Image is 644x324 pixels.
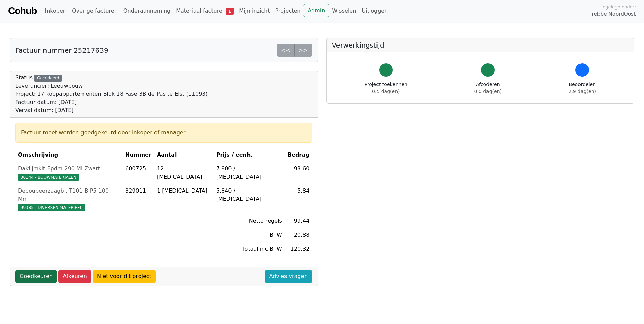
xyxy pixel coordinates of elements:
[123,162,154,184] td: 600725
[265,270,312,283] a: Advies vragen
[15,98,208,106] div: Factuur datum: [DATE]
[18,165,120,173] div: Daklijmkit Epdm 290 Ml Zwart
[285,214,312,228] td: 99.44
[18,165,120,181] a: Daklijmkit Epdm 290 Ml Zwart30144 - BOUWMATERIALEN
[157,187,211,195] div: 1 [MEDICAL_DATA]
[214,228,285,242] td: BTW
[214,214,285,228] td: Netto regels
[590,10,636,18] span: Trebbe NoordOost
[15,46,108,54] h5: Factuur nummer 25217639
[285,228,312,242] td: 20.88
[42,4,69,18] a: Inkopen
[285,242,312,256] td: 120.32
[15,106,208,114] div: Verval datum: [DATE]
[569,81,596,95] div: Beoordelen
[18,187,120,211] a: Decoupeerzaagbl. T101 B P5 100 Mm99385 - DIVERSEN MATERIEEL
[21,129,307,137] div: Factuur moet worden goedgekeurd door inkoper of manager.
[15,82,208,90] div: Leverancier: Leeuwbouw
[365,81,407,95] div: Project toekennen
[123,148,154,162] th: Nummer
[214,242,285,256] td: Totaal inc BTW
[18,204,85,211] span: 99385 - DIVERSEN MATERIEEL
[285,184,312,214] td: 5.84
[15,90,208,98] div: Project: 17 koopappartementen Blok 18 Fase 3B de Pas te Elst (11093)
[157,165,211,181] div: 12 [MEDICAL_DATA]
[372,89,400,94] span: 0.5 dag(en)
[285,148,312,162] th: Bedrag
[173,4,236,18] a: Materiaal facturen1
[601,4,636,10] span: Ingelogd onder:
[18,187,120,203] div: Decoupeerzaagbl. T101 B P5 100 Mm
[121,4,173,18] a: Onderaanneming
[58,270,91,283] a: Afkeuren
[332,41,629,49] h5: Verwerkingstijd
[273,4,303,18] a: Projecten
[154,148,214,162] th: Aantal
[359,4,390,18] a: Uitloggen
[8,3,37,19] a: Cohub
[34,75,62,82] div: Gecodeerd
[303,4,329,17] a: Admin
[216,187,282,203] div: 5.840 / [MEDICAL_DATA]
[569,89,596,94] span: 2.9 dag(en)
[123,184,154,214] td: 329011
[15,74,208,114] div: Status:
[236,4,273,18] a: Mijn inzicht
[93,270,156,283] a: Niet voor dit project
[15,148,123,162] th: Omschrijving
[15,270,57,283] a: Goedkeuren
[226,8,234,15] span: 1
[474,89,502,94] span: 0.0 dag(en)
[474,81,502,95] div: Afcoderen
[285,162,312,184] td: 93.60
[216,165,282,181] div: 7.800 / [MEDICAL_DATA]
[18,174,79,181] span: 30144 - BOUWMATERIALEN
[69,4,121,18] a: Overige facturen
[329,4,359,18] a: Wisselen
[214,148,285,162] th: Prijs / eenh.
